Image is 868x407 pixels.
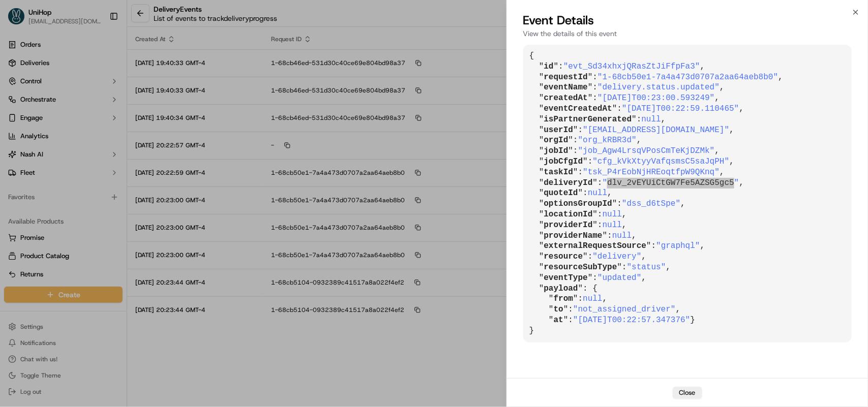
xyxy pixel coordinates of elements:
[544,178,593,187] span: deliveryId
[86,228,94,236] div: 💻
[96,227,163,237] span: API Documentation
[544,157,583,166] span: jobCfgId
[656,241,700,251] span: "graphql"
[84,158,88,166] span: •
[20,158,28,166] img: 1736555255976-a54dd68f-1ca7-489b-9aae-adbdc363a1c4
[563,62,700,71] span: "evt_Sd34xhxjQRasZtJiFfpFa3"
[158,130,185,142] button: See all
[544,104,612,113] span: eventCreatedAt
[544,273,588,283] span: eventType
[544,73,588,82] span: requestId
[583,126,729,135] span: "[EMAIL_ADDRESS][DOMAIN_NAME]"
[32,185,82,193] span: [PERSON_NAME]
[544,62,554,71] span: id
[10,41,185,57] p: Welcome 👋
[26,66,183,76] input: Got a question? Start typing here...
[20,227,78,237] span: Knowledge Base
[84,185,88,193] span: •
[523,28,852,39] p: View the details of this event
[21,97,40,115] img: 8016278978528_b943e370aa5ada12b00a_72.png
[20,185,28,194] img: 1736555255976-a54dd68f-1ca7-489b-9aae-adbdc363a1c4
[544,231,603,240] span: providerName
[603,210,622,219] span: null
[597,83,720,92] span: "delivery.status.updated"
[90,185,111,193] span: [DATE]
[544,263,617,272] span: resourceSubType
[10,10,31,30] img: Nash
[593,252,642,261] span: "delivery"
[32,158,82,166] span: [PERSON_NAME]
[544,210,593,219] span: locationId
[10,132,68,140] div: Past conversations
[10,148,26,164] img: Asif Zaman Khan
[46,97,167,107] div: Start new chat
[544,252,583,261] span: resource
[627,263,666,272] span: "status"
[544,93,588,103] span: createdAt
[593,157,730,166] span: "cfg_kVkXtyyVafqsmsC5saJqPH"
[10,97,28,115] img: 1736555255976-a54dd68f-1ca7-489b-9aae-adbdc363a1c4
[10,175,26,192] img: Brigitte Vinadas
[544,199,612,208] span: optionsGroupId
[597,73,778,82] span: "1-68cb50e1-7a4a473d0707a2aa64aeb8b0"
[573,305,676,314] span: "not_assigned_driver"
[544,221,593,230] span: providerId
[6,223,82,241] a: 📗Knowledge Base
[10,228,18,236] div: 📗
[588,189,607,198] span: null
[82,223,167,241] a: 💻API Documentation
[597,93,714,103] span: "[DATE]T00:23:00.593249"
[597,273,641,283] span: "updated"
[673,387,702,399] button: Close
[544,146,568,155] span: jobId
[544,136,568,145] span: orgId
[578,146,715,155] span: "job_Agw4LrsqVPosCmTeKjDZMk"
[554,305,563,314] span: to
[544,284,578,293] span: payload
[603,221,622,230] span: null
[583,294,602,303] span: null
[554,294,573,303] span: from
[612,231,632,240] span: null
[523,45,852,342] pre: { " ": , " ": , " ": , " ": , " ": , " ": , " ": , " ": , " ": , " ": , " ": , " ": , " ": , " ":...
[90,158,111,166] span: [DATE]
[523,12,852,28] h2: Event Details
[544,126,574,135] span: userId
[544,168,574,177] span: taskId
[622,199,680,208] span: "dss_d6tSpe"
[642,115,661,124] span: null
[554,316,563,325] span: at
[573,316,690,325] span: "[DATE]T00:22:57.347376"
[603,178,739,187] span: "dlv_2vEYUiCtGW7Fe5AZSG5gc5"
[173,100,185,112] button: Start new chat
[544,83,588,92] span: eventName
[46,107,140,115] div: We're available if you need us!
[544,241,647,251] span: externalRequestSource
[622,104,739,113] span: "[DATE]T00:22:59.110465"
[101,252,123,260] span: Pylon
[544,115,632,124] span: isPartnerGenerated
[544,189,578,198] span: quoteId
[72,252,123,260] a: Powered byPylon
[578,136,637,145] span: "org_kRBR3d"
[583,168,720,177] span: "tsk_P4rEobNjHREoqtfpW9QKnq"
